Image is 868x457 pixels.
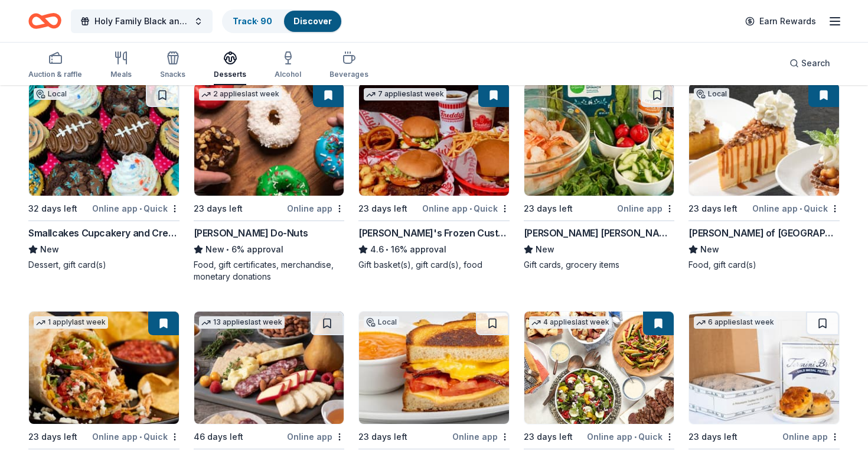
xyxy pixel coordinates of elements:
div: 4 applies last week [529,316,612,329]
div: Online app [287,429,344,444]
img: Image for Freddy's Frozen Custard & Steakburgers [359,83,509,196]
div: 7 applies last week [364,88,446,101]
button: Desserts [214,46,246,85]
img: Image for Copeland's of New Orleans [689,83,839,196]
span: New [40,242,59,257]
div: Desserts [214,70,246,79]
div: Alcohol [275,70,301,79]
div: Online app Quick [92,429,180,444]
div: Online app [782,429,840,444]
button: Snacks [160,46,185,85]
div: Food, gift certificates, merchandise, monetary donations [194,259,345,283]
a: Image for Freddy's Frozen Custard & Steakburgers7 applieslast week23 days leftOnline app•Quick[PE... [358,83,510,271]
div: Online app Quick [422,201,510,216]
div: Online app Quick [92,201,180,216]
button: Auction & raffle [28,46,82,85]
div: 1 apply last week [34,316,108,329]
span: New [205,242,224,257]
button: Track· 90Discover [222,9,342,33]
div: [PERSON_NAME]'s Frozen Custard & Steakburgers [358,226,510,240]
div: Local [34,88,69,100]
span: • [469,204,472,213]
div: 23 days left [28,430,77,444]
div: Meals [110,70,132,79]
div: Beverages [329,70,368,79]
div: 23 days left [524,430,573,444]
div: Online app Quick [587,429,674,444]
div: Local [364,316,399,328]
div: 23 days left [688,202,738,216]
button: Beverages [329,46,368,85]
div: Dessert, gift card(s) [28,259,180,271]
img: Image for Tijuana Flats [29,312,179,424]
div: [PERSON_NAME] Do-Nuts [194,226,308,240]
span: New [700,242,719,257]
span: • [139,432,142,442]
button: Holy Family Black and Gold Gala and Auction [71,9,213,33]
span: • [800,204,802,213]
img: Image for Smallcakes Cupcakery and Creamery [29,83,179,196]
a: Image for Copeland's of New OrleansLocal23 days leftOnline app•Quick[PERSON_NAME] of [GEOGRAPHIC_... [688,83,840,271]
a: Image for Harris Teeter23 days leftOnline app[PERSON_NAME] [PERSON_NAME]NewGift cards, grocery items [524,83,675,271]
div: 6 applies last week [694,316,776,329]
span: • [386,245,389,254]
div: 23 days left [194,202,243,216]
div: 23 days left [688,430,738,444]
div: [PERSON_NAME] of [GEOGRAPHIC_DATA] [688,226,840,240]
div: Gift cards, grocery items [524,259,675,271]
div: Online app [287,201,344,216]
div: 23 days left [524,202,573,216]
div: 23 days left [358,430,407,444]
img: Image for Duffy's Sports Grill [359,312,509,424]
span: Search [801,56,830,70]
a: Earn Rewards [738,11,823,32]
a: Track· 90 [233,16,272,26]
div: Online app [452,429,510,444]
div: Online app [617,201,674,216]
div: Gift basket(s), gift card(s), food [358,259,510,271]
span: New [536,242,554,257]
button: Meals [110,46,132,85]
div: Snacks [160,70,185,79]
img: Image for Shipley Do-Nuts [194,83,344,196]
div: 2 applies last week [199,88,282,101]
div: [PERSON_NAME] [PERSON_NAME] [524,226,675,240]
span: 4.6 [370,242,384,257]
span: Holy Family Black and Gold Gala and Auction [94,14,189,28]
div: Food, gift card(s) [688,259,840,271]
div: Online app Quick [752,201,840,216]
img: Image for Termini Brothers Bakery [689,312,839,424]
a: Image for Shipley Do-Nuts2 applieslast week23 days leftOnline app[PERSON_NAME] Do-NutsNew•6% appr... [194,83,345,283]
a: Discover [293,16,332,26]
span: • [226,245,229,254]
span: • [634,432,637,442]
div: 32 days left [28,202,77,216]
img: Image for Taziki's Mediterranean Cafe [524,312,674,424]
span: • [139,204,142,213]
a: Home [28,7,61,35]
div: Smallcakes Cupcakery and Creamery [28,226,180,240]
img: Image for Gourmet Gift Baskets [194,312,344,424]
div: 13 applies last week [199,316,285,329]
button: Alcohol [275,46,301,85]
div: 23 days left [358,202,407,216]
img: Image for Harris Teeter [524,83,674,196]
div: Auction & raffle [28,70,82,79]
div: 16% approval [358,242,510,257]
a: Image for Smallcakes Cupcakery and CreameryLocal32 days leftOnline app•QuickSmallcakes Cupcakery ... [28,83,180,271]
div: 46 days left [194,430,243,444]
div: 6% approval [194,242,345,257]
div: Local [694,88,729,100]
button: Search [780,51,840,75]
